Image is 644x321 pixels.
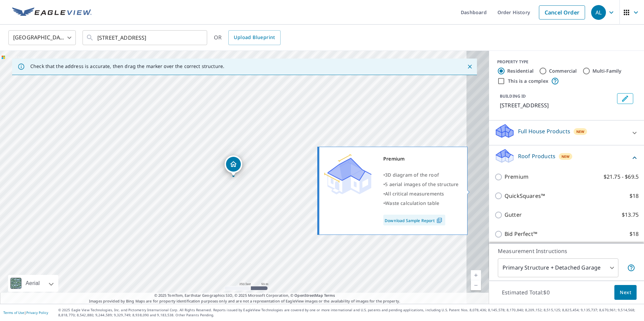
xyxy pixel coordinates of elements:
[12,7,92,17] img: EV Logo
[591,5,606,20] div: AL
[494,148,639,167] div: Roof ProductsNew
[576,129,585,134] span: New
[497,59,636,65] div: PROPERTY TYPE
[500,93,526,99] p: BUILDING ID
[58,308,641,318] p: © 2025 Eagle View Technologies, Inc. and Pictometry International Corp. All Rights Reserved. Repo...
[518,127,570,135] p: Full House Products
[3,311,48,315] p: |
[385,200,439,206] span: Waste calculation table
[505,211,522,219] p: Gutter
[383,199,459,208] div: •
[8,275,58,292] div: Aerial
[214,30,281,45] div: OR
[324,154,372,194] img: Premium
[630,230,639,238] p: $18
[498,258,618,277] div: Primary Structure + Detached Garage
[385,181,458,187] span: 5 aerial images of the structure
[383,180,459,189] div: •
[8,28,76,47] div: [GEOGRAPHIC_DATA]
[465,62,474,71] button: Close
[234,33,275,42] span: Upload Blueprint
[3,310,24,315] a: Terms of Use
[385,190,444,197] span: All critical measurements
[496,285,555,300] p: Estimated Total: $0
[494,123,639,142] div: Full House ProductsNew
[30,63,224,69] p: Check that the address is accurate, then drag the marker over the correct structure.
[471,270,481,280] a: Current Level 17, Zoom In
[324,293,335,298] a: Terms
[518,152,555,160] p: Roof Products
[561,154,570,159] span: New
[630,192,639,200] p: $18
[549,68,577,74] label: Commercial
[498,247,635,255] p: Measurement Instructions
[539,5,585,20] a: Cancel Order
[26,310,48,315] a: Privacy Policy
[505,173,528,181] p: Premium
[435,217,444,223] img: Pdf Icon
[604,173,639,181] p: $21.75 - $69.5
[614,285,637,300] button: Next
[617,93,633,104] button: Edit building 1
[471,280,481,290] a: Current Level 17, Zoom Out
[622,211,639,219] p: $13.75
[24,275,42,292] div: Aerial
[507,68,534,74] label: Residential
[385,172,439,178] span: 3D diagram of the roof
[225,155,242,176] div: Dropped pin, building 1, Residential property, 6900 E Caballo Dr Paradise Valley, AZ 85253
[383,189,459,199] div: •
[592,68,622,74] label: Multi-Family
[383,215,445,225] a: Download Sample Report
[508,78,548,84] label: This is a complex
[383,170,459,180] div: •
[97,28,193,47] input: Search by address or latitude-longitude
[627,264,635,272] span: Your report will include the primary structure and a detached garage if one exists.
[154,293,335,298] span: © 2025 TomTom, Earthstar Geographics SIO, © 2025 Microsoft Corporation, ©
[383,154,459,164] div: Premium
[294,293,323,298] a: OpenStreetMap
[620,288,631,297] span: Next
[228,30,280,45] a: Upload Blueprint
[500,101,614,109] p: [STREET_ADDRESS]
[505,192,545,200] p: QuickSquares™
[505,230,537,238] p: Bid Perfect™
